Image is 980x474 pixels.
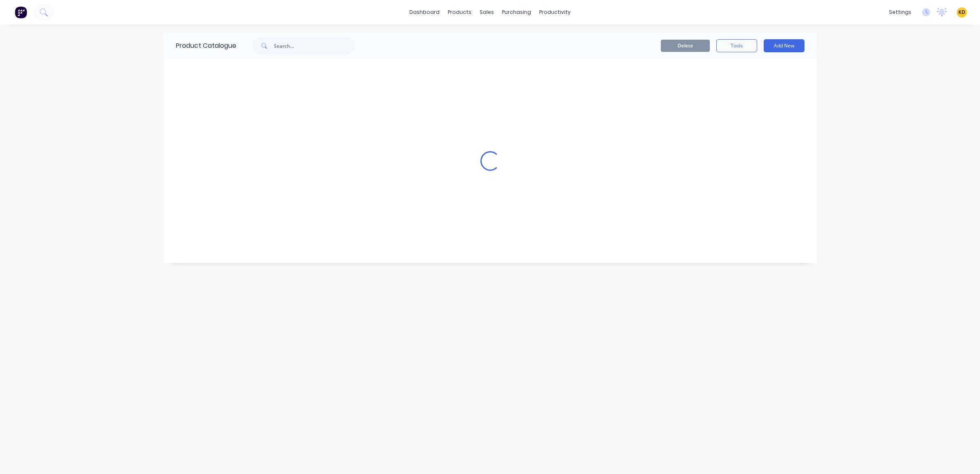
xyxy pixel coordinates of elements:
span: KD [958,9,965,16]
div: Product Catalogue [164,33,236,59]
a: dashboard [405,6,444,18]
button: Add New [764,39,804,52]
div: settings [885,6,916,18]
img: Factory [15,6,27,18]
div: productivity [535,6,575,18]
input: Search... [274,38,355,54]
div: products [444,6,476,18]
button: Delete [661,40,710,52]
button: Tools [716,39,757,52]
div: sales [476,6,498,18]
div: purchasing [498,6,535,18]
